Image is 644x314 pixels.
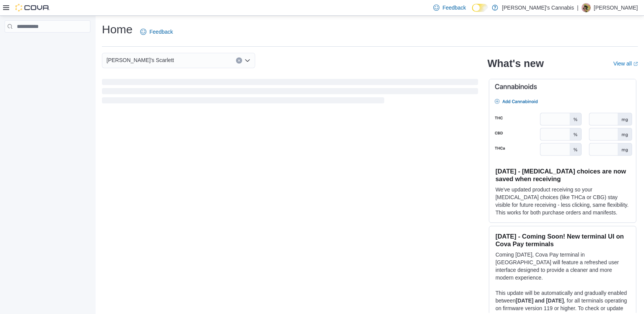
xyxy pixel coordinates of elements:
[487,57,544,70] h2: What's new
[137,24,176,39] a: Feedback
[495,251,630,281] p: Coming [DATE], Cova Pay terminal in [GEOGRAPHIC_DATA] will feature a refreshed user interface des...
[472,4,488,12] input: Dark Mode
[582,3,591,12] div: Chelsea Hamilton
[102,80,478,105] span: Loading
[15,4,50,11] img: Cova
[495,232,630,248] h3: [DATE] - Coming Soon! New terminal UI on Cova Pay terminals
[594,3,638,12] p: [PERSON_NAME]
[442,4,466,11] span: Feedback
[102,22,133,37] h1: Home
[502,3,574,12] p: [PERSON_NAME]'s Cannabis
[577,3,578,12] p: |
[633,62,638,66] svg: External link
[516,298,564,304] strong: [DATE] and [DATE]
[495,186,630,216] p: We've updated product receiving so your [MEDICAL_DATA] choices (like THCa or CBG) stay visible fo...
[472,12,472,12] span: Dark Mode
[236,57,242,64] button: Clear input
[613,61,638,67] a: View allExternal link
[5,34,90,52] nav: Complex example
[107,56,174,65] span: [PERSON_NAME]'s Scarlett
[244,57,251,64] button: Open list of options
[495,167,630,183] h3: [DATE] - [MEDICAL_DATA] choices are now saved when receiving
[149,28,173,36] span: Feedback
